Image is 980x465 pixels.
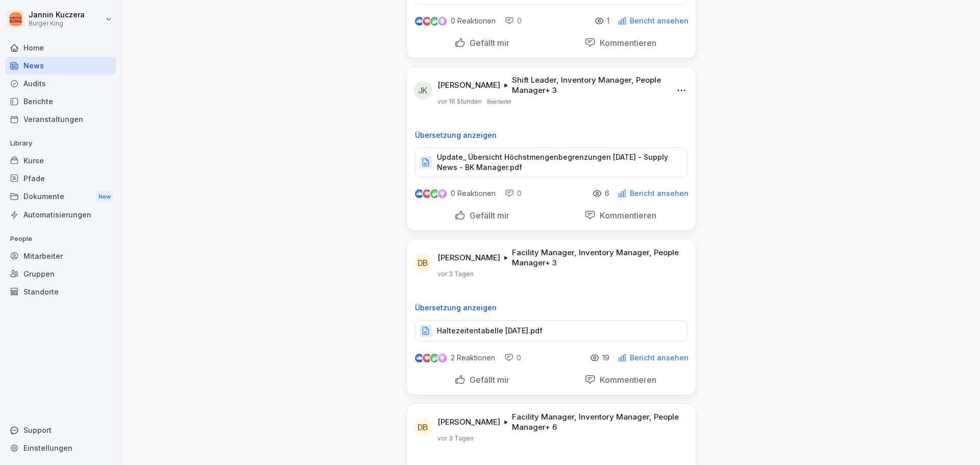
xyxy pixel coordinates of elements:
[5,231,116,247] p: People
[5,421,116,439] div: Support
[414,418,432,436] div: DB
[630,17,689,25] p: Bericht ansehen
[505,16,522,26] div: 0
[512,412,683,432] p: Facility Manager, Inventory Manager, People Manager + 6
[5,169,116,187] a: Pfade
[465,375,509,385] p: Gefällt mir
[465,38,509,48] p: Gefällt mir
[414,254,432,272] div: DB
[437,152,677,173] p: Update_ Übersicht Höchstmengenbegrenzungen [DATE] - Supply News - BK Manager.pdf
[415,160,688,170] a: Update_ Übersicht Höchstmengenbegrenzungen [DATE] - Supply News - BK Manager.pdf
[29,11,85,19] p: Jannin Kuczera
[504,353,521,363] div: 0
[512,248,683,268] p: Facility Manager, Inventory Manager, People Manager + 3
[415,17,423,25] img: like
[512,75,665,95] p: Shift Leader, Inventory Manager, People Manager + 3
[415,189,423,198] img: like
[5,57,116,75] a: News
[487,97,511,106] p: Bearbeitet
[630,354,689,362] p: Bericht ansehen
[29,20,85,27] p: Burger King
[5,206,116,224] a: Automatisierungen
[423,354,431,362] img: love
[430,17,439,26] img: celebrate
[438,16,447,26] img: inspiring
[437,270,474,278] p: vor 3 Tagen
[423,17,431,25] img: love
[5,247,116,265] a: Mitarbeiter
[596,38,656,48] p: Kommentieren
[451,354,495,362] p: 2 Reaktionen
[602,354,609,362] p: 19
[437,97,482,106] p: vor 16 Stunden
[5,135,116,152] p: Library
[630,189,689,198] p: Bericht ansehen
[5,187,116,206] div: Dokumente
[415,329,688,339] a: Haltezeitentabelle [DATE].pdf
[415,354,423,362] img: like
[5,265,116,283] a: Gruppen
[465,210,509,221] p: Gefällt mir
[596,210,656,221] p: Kommentieren
[423,190,431,198] img: love
[451,189,496,198] p: 0 Reaktionen
[596,375,656,385] p: Kommentieren
[5,110,116,128] a: Veranstaltungen
[437,434,474,443] p: vor 3 Tagen
[437,326,543,336] p: Haltezeitentabelle [DATE].pdf
[430,354,439,362] img: celebrate
[505,188,522,199] div: 0
[451,17,496,25] p: 0 Reaktionen
[415,131,688,139] p: Übersetzung anzeigen
[96,191,113,203] div: New
[414,81,432,100] div: JK
[437,80,500,90] p: [PERSON_NAME]
[5,283,116,301] a: Standorte
[607,17,609,25] p: 1
[5,152,116,169] a: Kurse
[437,417,500,427] p: [PERSON_NAME]
[605,189,609,198] p: 6
[438,189,447,198] img: inspiring
[415,304,688,312] p: Übersetzung anzeigen
[5,92,116,110] a: Berichte
[5,75,116,92] a: Audits
[438,353,447,362] img: inspiring
[5,39,116,57] a: Home
[5,439,116,457] a: Einstellungen
[430,189,439,198] img: celebrate
[437,253,500,263] p: [PERSON_NAME]
[5,187,116,206] a: DokumenteNew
